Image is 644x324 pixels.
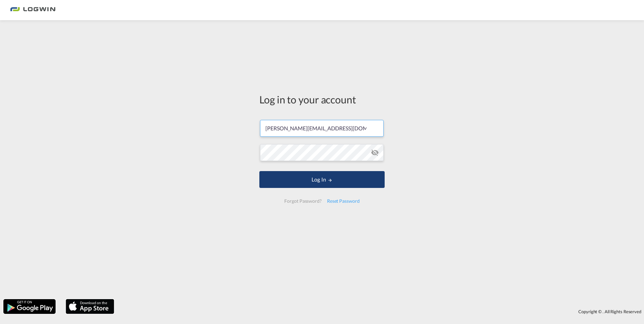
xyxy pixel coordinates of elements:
button: LOGIN [259,171,385,188]
div: Copyright © . All Rights Reserved [118,306,644,317]
img: bc73a0e0d8c111efacd525e4c8ad7d32.png [10,3,56,18]
md-icon: icon-eye-off [371,149,379,157]
div: Reset Password [324,195,362,207]
img: google.png [3,298,56,315]
div: Forgot Password? [282,195,324,207]
input: Enter email/phone number [260,120,384,137]
img: apple.png [65,298,115,315]
div: Log in to your account [259,92,385,106]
